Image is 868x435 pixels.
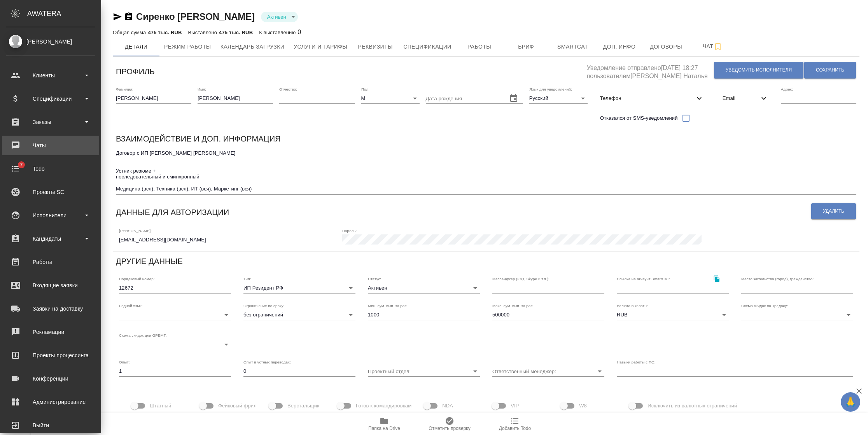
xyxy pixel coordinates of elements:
[804,62,856,79] button: Сохранить
[361,87,369,91] label: Пол:
[116,255,183,267] h6: Другие данные
[511,402,519,410] span: VIP
[2,182,99,202] a: Проекты SC
[6,186,95,198] div: Проекты SC
[361,93,420,104] div: М
[647,42,685,52] span: Договоры
[119,229,152,232] label: [PERSON_NAME]:
[243,360,291,364] label: Опыт в устных переводах:
[243,304,284,307] label: Ограничение по сроку:
[2,136,99,155] a: Чаты
[243,309,355,320] div: без ограничений
[2,252,99,272] a: Работы
[15,161,27,169] span: 7
[220,42,285,52] span: Календарь загрузки
[2,416,99,435] a: Выйти
[617,309,729,320] div: RUB
[723,94,759,102] span: Email
[6,303,95,314] div: Заявки на доставку
[116,87,133,91] label: Фамилия:
[117,42,155,52] span: Детали
[6,373,95,384] div: Конференции
[279,87,297,91] label: Отчество:
[403,42,451,52] span: Спецификации
[119,304,143,307] label: Родной язык:
[417,413,482,435] button: Отметить проверку
[6,116,95,128] div: Заказы
[6,256,95,268] div: Работы
[2,346,99,365] a: Проекты процессинга
[492,304,534,307] label: Макс. сум. вып. за раз:
[844,394,857,410] span: 🙏
[841,392,860,412] button: 🙏
[2,322,99,342] a: Рекламации
[6,140,95,151] div: Чаты
[368,426,400,431] span: Папка на Drive
[150,402,171,410] span: Штатный
[368,277,381,281] label: Статус:
[368,283,480,293] div: Активен
[136,11,255,22] a: Сиренко [PERSON_NAME]
[492,277,549,281] label: Мессенджер (ICQ, Skype и т.п.):
[243,283,355,293] div: ИП Резидент РФ
[6,37,95,46] div: [PERSON_NAME]
[823,208,844,215] span: Удалить
[116,206,229,218] h6: Данные для авторизации
[617,304,648,307] label: Валюта выплаты:
[461,42,498,52] span: Работы
[617,277,670,281] label: Ссылка на аккаунт SmartCAT:
[119,277,154,281] label: Порядковый номер:
[482,413,548,435] button: Добавить Todo
[294,42,347,52] span: Услуги и тарифы
[781,87,793,91] label: Адрес:
[198,87,206,91] label: Имя:
[726,67,792,73] span: Уведомить исполнителя
[6,326,95,338] div: Рекламации
[6,70,95,81] div: Клиенты
[113,30,148,35] p: Общая сумма
[2,159,99,178] a: 7Todo
[116,65,155,78] h6: Профиль
[6,396,95,408] div: Администрирование
[429,426,470,431] span: Отметить проверку
[470,366,481,377] button: Open
[6,210,95,221] div: Исполнители
[119,360,130,364] label: Опыт:
[601,42,638,52] span: Доп. инфо
[594,366,605,377] button: Open
[811,203,856,219] button: Удалить
[442,402,453,410] span: NDA
[2,392,99,412] a: Администрирование
[716,90,775,107] div: Email
[579,402,587,410] span: W8
[6,419,95,431] div: Выйти
[741,304,788,307] label: Схема скидок по Традосу:
[6,163,95,175] div: Todo
[164,42,211,52] span: Режим работы
[357,42,394,52] span: Реквизиты
[6,93,95,105] div: Спецификации
[647,402,737,410] span: Исключить из валютных ограничений
[356,402,411,410] span: Готов к командировкам
[2,299,99,318] a: Заявки на доставку
[287,402,319,410] span: Верстальщик
[265,14,289,20] button: Активен
[119,334,167,337] label: Схема скидок для GPEMT:
[600,94,695,102] span: Телефон
[499,426,531,431] span: Добавить Todo
[594,90,710,107] div: Телефон
[6,233,95,245] div: Кандидаты
[617,360,656,364] label: Навыки работы с ПО:
[587,60,714,80] h5: Уведомление отправлено [DATE] 18:27 пользователем [PERSON_NAME] Наталья
[507,42,545,52] span: Бриф
[741,277,814,281] label: Место жительства (город), гражданство:
[713,42,723,51] svg: Подписаться
[116,150,856,192] textarea: Договор с ИП [PERSON_NAME] [PERSON_NAME] Устник резюме + последовательный и сминхронный Медицина ...
[124,12,133,21] button: Скопировать ссылку
[116,133,281,145] h6: Взаимодействие и доп. информация
[2,369,99,388] a: Конференции
[259,28,301,37] div: 0
[259,30,297,35] p: К выставлению
[342,229,357,232] label: Пароль:
[554,42,591,52] span: Smartcat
